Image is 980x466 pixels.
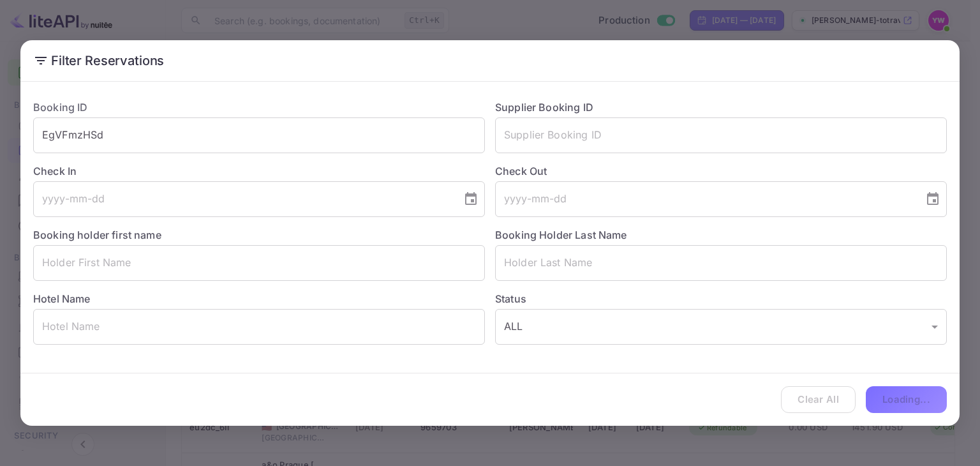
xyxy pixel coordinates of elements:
input: Booking ID [33,117,485,153]
div: ALL [495,309,947,345]
label: Booking holder first name [33,229,161,241]
label: Hotel Name [33,292,91,305]
input: Holder First Name [33,245,485,281]
button: Choose date [458,186,484,212]
input: Hotel Name [33,309,485,345]
label: Booking Holder Last Name [495,229,627,241]
button: Choose date [920,186,946,212]
label: Check In [33,163,485,179]
label: Supplier Booking ID [495,101,593,114]
h2: Filter Reservations [20,40,960,81]
input: Supplier Booking ID [495,117,947,153]
input: yyyy-mm-dd [33,181,453,217]
label: Check Out [495,163,947,179]
label: Booking ID [33,101,88,114]
input: yyyy-mm-dd [495,181,915,217]
input: Holder Last Name [495,245,947,281]
label: Status [495,291,947,306]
